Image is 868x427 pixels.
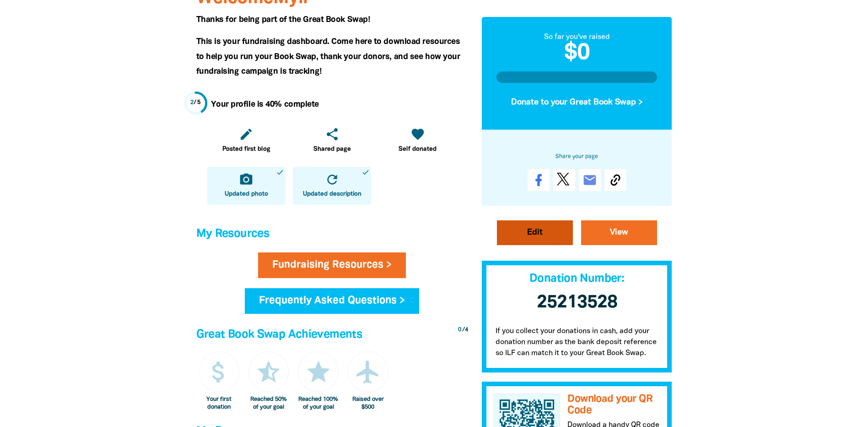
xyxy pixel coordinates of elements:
[496,32,658,43] div: So far you've raised
[196,16,370,23] span: Thanks for being part of the Great Book Swap!
[325,127,340,142] i: share
[239,127,253,142] i: edit
[582,173,597,187] i: email
[258,252,406,278] a: Fundraising Resources >
[529,274,624,284] span: Donation Number:
[313,145,351,154] span: Shared page
[293,121,371,159] a: shareShared page
[239,172,253,187] i: camera_alt
[348,396,388,411] div: Raised over $500
[553,169,575,191] a: Post
[196,326,468,344] h4: Great Book Swap Achievements
[378,121,457,159] a: favoriteSelf donated
[248,396,289,411] div: Reached 50% of your goal
[205,358,232,386] i: attach_money
[528,169,550,191] a: Share
[190,100,194,105] span: 2
[410,127,425,142] i: favorite
[298,396,339,411] div: Reached 100% of your goal
[482,317,672,372] p: If you collect your donations in cash, add your donation number as the bank deposit reference so ...
[207,121,286,159] a: editPosted first blog
[496,152,658,162] h6: Share your page
[207,167,286,205] a: camera_altUpdated photodone
[567,394,660,416] h3: Download your QR Code
[604,169,626,191] button: Copy Link
[579,169,601,191] a: email
[222,145,270,154] span: Posted first blog
[303,190,361,199] span: Updated description
[196,229,270,239] span: My Resources
[255,358,282,386] i: star_half
[496,43,658,65] h2: $0
[537,294,617,311] span: 25213528
[458,327,461,333] span: 0
[496,91,658,115] button: Donate to your Great Book Swap >
[190,99,201,107] div: / 5
[399,145,437,154] span: Self donated
[276,168,284,176] i: done
[361,168,370,176] i: done
[497,220,573,245] a: Edit
[245,288,419,314] a: Frequently Asked Questions >
[196,38,460,75] span: This is your fundraising dashboard. Come here to download resources to help you run your Book Swa...
[458,326,468,334] div: / 4
[305,358,332,386] i: star
[354,358,382,386] i: airplanemode_active
[199,396,239,411] div: Your first donation
[325,172,340,187] i: refresh
[225,190,268,199] span: Updated photo
[581,220,657,245] a: View
[293,167,371,205] a: refreshUpdated descriptiondone
[211,101,319,108] strong: Your profile is 40% complete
